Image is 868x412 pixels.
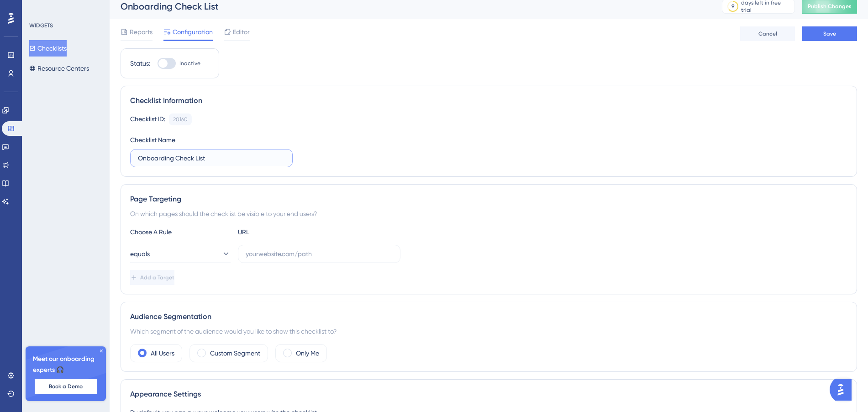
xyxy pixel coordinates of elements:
span: equals [130,248,150,259]
button: Book a Demo [35,379,97,394]
input: Type your Checklist name [138,153,285,163]
button: Resource Centers [29,60,89,77]
button: Save [802,26,857,41]
span: Configuration [173,26,213,37]
label: Custom Segment [210,348,260,359]
span: Publish Changes [808,3,852,10]
div: Appearance Settings [130,389,847,400]
div: Checklist Information [130,95,847,106]
div: Status: [130,58,150,69]
span: Editor [233,26,250,37]
button: equals [130,245,231,263]
button: Checklists [29,40,67,57]
div: Checklist Name [130,134,175,145]
button: Cancel [740,26,795,41]
button: Add a Target [130,270,174,285]
div: WIDGETS [29,22,53,29]
span: Book a Demo [49,383,83,390]
div: URL [238,227,338,237]
span: Add a Target [140,274,174,281]
div: 20160 [173,116,188,123]
iframe: UserGuiding AI Assistant Launcher [830,376,857,403]
div: Checklist ID: [130,113,165,125]
div: Which segment of the audience would you like to show this checklist to? [130,326,847,337]
span: Cancel [758,30,777,37]
span: Save [823,30,836,37]
div: On which pages should the checklist be visible to your end users? [130,208,847,219]
div: Audience Segmentation [130,311,847,322]
label: All Users [151,348,174,359]
span: Inactive [179,60,200,67]
div: Page Targeting [130,194,847,205]
div: 9 [731,3,735,10]
label: Only Me [296,348,319,359]
input: yourwebsite.com/path [246,249,393,259]
div: Choose A Rule [130,227,231,237]
span: Reports [130,26,153,37]
span: Meet our onboarding experts 🎧 [33,354,99,376]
